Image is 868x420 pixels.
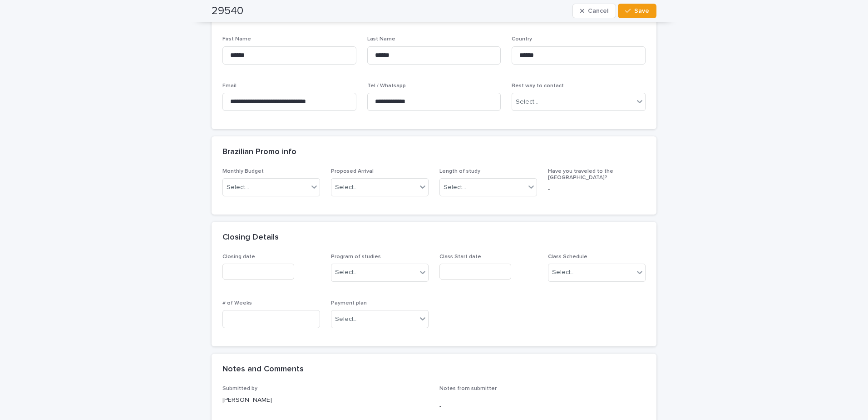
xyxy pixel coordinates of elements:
[222,36,251,42] span: First Name
[588,8,608,14] span: Cancel
[227,183,249,192] div: Select...
[618,4,656,18] button: Save
[439,254,481,260] span: Class Start date
[331,254,381,260] span: Program of studies
[367,36,395,42] span: Last Name
[548,254,587,260] span: Class Schedule
[222,83,237,89] span: Email
[548,185,646,194] p: -
[634,8,649,14] span: Save
[552,268,575,277] div: Select...
[331,169,374,174] span: Proposed Arrival
[439,402,646,411] p: -
[439,169,480,174] span: Length of study
[222,300,252,306] span: # of Weeks
[222,365,304,375] h2: Notes and Comments
[572,4,616,18] button: Cancel
[516,97,538,107] div: Select...
[439,386,497,391] span: Notes from submitter
[335,183,358,192] div: Select...
[548,169,613,180] span: Have you traveled to the [GEOGRAPHIC_DATA]?
[222,233,279,243] h2: Closing Details
[222,169,264,174] span: Monthly Budget
[367,83,406,89] span: Tel / Whatsapp
[512,83,564,89] span: Best way to contact
[512,36,532,42] span: Country
[222,147,296,157] h2: Brazilian Promo info
[444,183,466,192] div: Select...
[222,395,429,405] p: [PERSON_NAME]
[222,386,257,391] span: Submitted by
[212,5,243,18] h2: 29540
[331,300,367,306] span: Payment plan
[222,254,255,260] span: Closing date
[335,315,358,324] div: Select...
[335,268,358,277] div: Select...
